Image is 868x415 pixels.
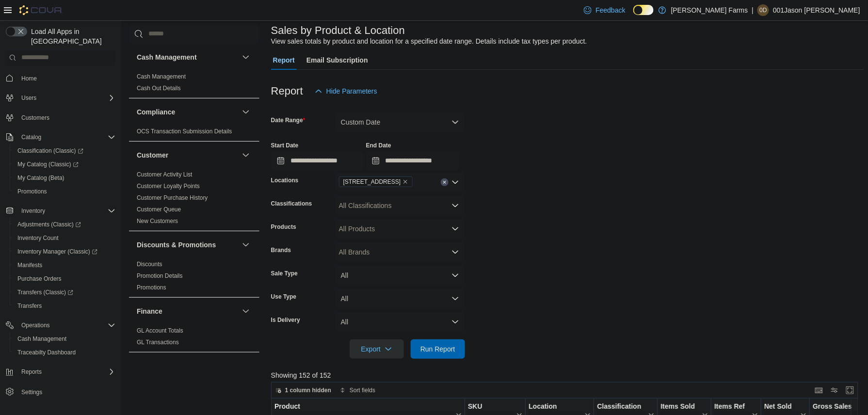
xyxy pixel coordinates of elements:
[17,221,81,228] span: Adjustments (Classic)
[271,36,587,47] div: View sales totals by product and location for a specified date range. Details include tax types p...
[339,176,413,187] span: 3313 4th St NW
[14,287,77,298] a: Transfers (Classic)
[17,112,53,124] a: Customers
[17,147,83,155] span: Classification (Classic)
[14,347,80,358] a: Traceabilty Dashboard
[17,92,115,104] span: Users
[21,94,36,102] span: Users
[2,384,119,399] button: Settings
[2,111,119,125] button: Customers
[240,305,252,317] button: Finance
[272,384,335,396] button: 1 column hidden
[129,169,259,231] div: Customer
[271,270,298,277] label: Sale Type
[660,402,700,411] div: Items Sold
[529,402,583,411] div: Location
[21,114,49,122] span: Customers
[137,206,181,213] span: Customer Queue
[137,284,166,291] a: Promotions
[137,171,193,178] span: Customer Activity List
[14,273,65,285] a: Purchase Orders
[441,178,449,186] button: Clear input
[271,142,299,149] label: Start Date
[17,112,115,124] span: Customers
[137,261,162,268] a: Discounts
[14,186,51,197] a: Promotions
[10,231,119,245] button: Inventory Count
[274,402,454,411] div: Product
[773,4,860,16] p: 001Jason [PERSON_NAME]
[17,366,46,378] button: Reports
[14,300,115,312] span: Transfers
[311,81,381,101] button: Hide Parameters
[343,177,401,187] span: [STREET_ADDRESS]
[137,218,178,224] a: New Customers
[137,327,183,335] span: GL Account Totals
[137,284,166,291] span: Promotions
[580,0,629,20] a: Feedback
[137,240,216,250] h3: Discounts & Promotions
[17,73,41,84] a: Home
[14,186,115,197] span: Promotions
[240,106,252,118] button: Compliance
[14,145,87,157] a: Classification (Classic)
[137,182,200,190] span: Customer Loyalty Points
[14,232,115,244] span: Inventory Count
[10,286,119,299] a: Transfers (Classic)
[451,202,459,209] button: Open list of options
[14,232,63,244] a: Inventory Count
[137,338,179,346] span: GL Transactions
[10,332,119,346] button: Cash Management
[21,207,45,215] span: Inventory
[420,344,455,354] span: Run Report
[829,384,840,396] button: Display options
[10,299,119,313] button: Transfers
[17,92,40,104] button: Users
[335,312,465,332] button: All
[273,50,295,70] span: Report
[271,316,300,324] label: Is Delivery
[17,205,115,217] span: Inventory
[633,5,654,15] input: Dark Mode
[14,219,115,230] span: Adjustments (Classic)
[271,293,296,301] label: Use Type
[14,246,115,257] span: Inventory Manager (Classic)
[10,218,119,231] a: Adjustments (Classic)
[14,300,46,312] a: Transfers
[10,185,119,198] button: Promotions
[129,258,259,297] div: Discounts & Promotions
[355,339,398,359] span: Export
[451,178,459,186] button: Open list of options
[813,384,825,396] button: Keyboard shortcuts
[468,402,514,411] div: SKU
[21,133,41,141] span: Catalog
[14,333,70,345] a: Cash Management
[757,4,769,16] div: 001Jason Downing
[17,385,115,398] span: Settings
[285,386,331,394] span: 1 column hidden
[137,128,232,135] a: OCS Transaction Submission Details
[10,258,119,272] button: Manifests
[2,319,119,332] button: Operations
[17,349,76,356] span: Traceabilty Dashboard
[137,107,175,117] h3: Compliance
[2,91,119,105] button: Users
[137,128,232,135] span: OCS Transaction Submission Details
[137,73,186,80] span: Cash Management
[714,402,750,411] div: Items Ref
[271,25,405,36] h3: Sales by Product & Location
[752,4,754,16] p: |
[240,239,252,251] button: Discounts & Promotions
[14,159,115,170] span: My Catalog (Classic)
[597,402,646,411] div: Classification
[10,171,119,185] button: My Catalog (Beta)
[137,327,183,334] a: GL Account Totals
[451,225,459,233] button: Open list of options
[844,384,856,396] button: Enter fullscreen
[14,172,68,184] a: My Catalog (Beta)
[14,333,115,345] span: Cash Management
[21,368,42,376] span: Reports
[271,200,312,207] label: Classifications
[17,72,115,84] span: Home
[350,386,375,394] span: Sort fields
